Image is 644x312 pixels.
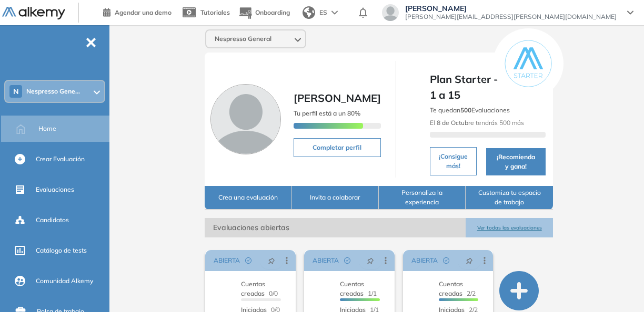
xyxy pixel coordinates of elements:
[103,5,172,18] a: Agendar una demo
[115,8,172,16] span: Agendar una demo
[405,13,617,21] span: [PERSON_NAME][EMAIL_ADDRESS][PERSON_NAME][DOMAIN_NAME]
[36,215,69,225] span: Candidatos
[319,8,327,17] span: ES
[379,186,466,210] button: Personaliza la experiencia
[430,147,477,175] button: ¡Consigue más!
[2,7,65,20] img: Logo
[255,8,290,16] span: Onboarding
[13,87,19,96] span: N
[359,252,382,269] button: pushpin
[344,257,350,264] span: check-circle
[36,154,85,164] span: Crear Evaluación
[294,138,381,157] button: Completar perfil
[439,280,476,297] span: 2/2
[340,280,377,297] span: 1/1
[205,218,466,237] span: Evaluaciones abiertas
[241,280,265,297] span: Cuentas creadas
[36,246,87,255] span: Catálogo de tests
[466,218,552,237] button: Ver todas las evaluaciones
[36,276,93,286] span: Comunidad Alkemy
[205,186,291,210] button: Crea una evaluación
[238,2,290,24] button: Onboarding
[36,185,74,194] span: Evaluaciones
[303,6,315,19] img: world
[294,91,381,105] span: [PERSON_NAME]
[313,256,339,265] span: ABIERTA
[210,84,281,154] img: Foto de perfil
[411,256,438,265] span: ABIERTA
[331,11,338,15] img: arrow
[38,124,56,133] span: Home
[268,256,275,265] span: pushpin
[405,4,617,13] span: [PERSON_NAME]
[466,256,473,265] span: pushpin
[367,256,374,265] span: pushpin
[460,106,471,114] b: 500
[486,148,546,175] button: ¡Recomienda y gana!
[458,252,481,269] button: pushpin
[245,257,251,264] span: check-circle
[439,280,463,297] span: Cuentas creadas
[215,35,271,43] span: Nespresso General
[466,186,552,210] button: Customiza tu espacio de trabajo
[443,257,449,264] span: check-circle
[260,252,283,269] button: pushpin
[340,280,364,297] span: Cuentas creadas
[26,87,80,96] span: Nespresso Gene...
[430,119,524,127] span: El tendrás 500 más
[430,71,546,103] span: Plan Starter - Month - 1 a 15
[241,280,278,297] span: 0/0
[214,256,240,265] span: ABIERTA
[200,8,230,16] span: Tutoriales
[437,119,474,127] b: 8 de Octubre
[430,106,510,114] span: Te quedan Evaluaciones
[294,109,360,117] span: Tu perfil está a un 80%
[292,186,379,210] button: Invita a colaborar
